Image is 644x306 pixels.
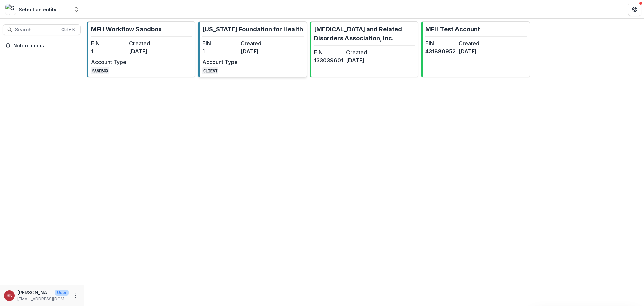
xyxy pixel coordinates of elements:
[425,47,456,55] dd: 431880952
[425,25,480,34] p: MFH Test Account
[71,292,79,300] button: More
[314,56,343,64] dd: 133039601
[310,21,418,77] a: [MEDICAL_DATA] and Related Disorders Association, Inc.EIN133039601Created[DATE]
[15,27,57,33] span: Search...
[240,47,276,55] dd: [DATE]
[60,26,76,33] div: Ctrl + K
[459,39,489,47] dt: Created
[346,56,376,64] dd: [DATE]
[314,48,343,56] dt: EIN
[91,58,126,66] dt: Account Type
[91,67,109,74] code: SANDBOX
[87,21,195,77] a: MFH Workflow SandboxEIN1Created[DATE]Account TypeSANDBOX
[202,67,218,74] code: CLIENT
[129,39,165,47] dt: Created
[202,25,303,34] p: [US_STATE] Foundation for Health
[3,24,81,35] button: Search...
[7,293,12,298] div: Renee Klann
[5,4,16,15] img: Select an entity
[628,3,641,16] button: Get Help
[72,3,81,16] button: Open entity switcher
[459,47,489,55] dd: [DATE]
[421,21,530,77] a: MFH Test AccountEIN431880952Created[DATE]
[91,47,126,55] dd: 1
[91,39,126,47] dt: EIN
[17,296,69,302] p: [EMAIL_ADDRESS][DOMAIN_NAME]
[314,25,415,43] p: [MEDICAL_DATA] and Related Disorders Association, Inc.
[55,290,69,296] p: User
[19,6,56,13] div: Select an entity
[129,47,165,55] dd: [DATE]
[425,39,456,47] dt: EIN
[3,40,81,51] button: Notifications
[240,39,276,47] dt: Created
[202,39,238,47] dt: EIN
[202,58,238,66] dt: Account Type
[202,47,238,55] dd: 1
[346,48,376,56] dt: Created
[91,25,162,34] p: MFH Workflow Sandbox
[198,21,307,77] a: [US_STATE] Foundation for HealthEIN1Created[DATE]Account TypeCLIENT
[13,43,78,49] span: Notifications
[17,289,52,296] p: [PERSON_NAME]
